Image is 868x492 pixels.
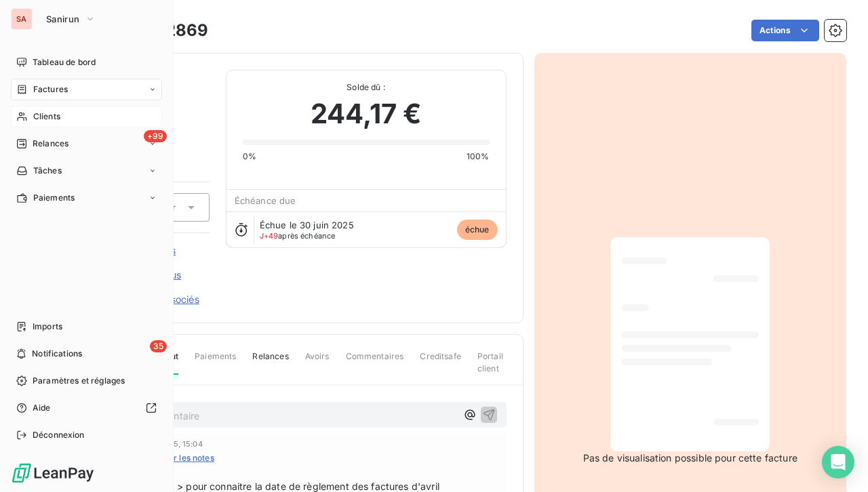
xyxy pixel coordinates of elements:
[46,14,79,24] span: Sanirun
[33,110,60,123] span: Clients
[33,321,62,333] span: Imports
[243,150,256,163] span: 0%
[150,340,167,352] span: 35
[144,130,167,142] span: +99
[260,231,279,241] span: J+49
[311,94,421,134] span: 244,17 €
[467,150,490,163] span: 100%
[11,316,162,337] a: Imports
[420,350,461,373] span: Creditsafe
[33,56,96,68] span: Tableau de bord
[305,350,330,373] span: Avoirs
[33,375,125,387] span: Paramètres et réglages
[142,452,214,464] span: Masquer les notes
[33,138,68,150] span: Relances
[822,446,854,478] div: Open Intercom Messenger
[33,429,85,441] span: Déconnexion
[33,165,62,177] span: Tâches
[583,451,797,465] span: Pas de visualisation possible pour cette facture
[252,350,288,373] span: Relances
[11,8,33,30] div: SA
[32,348,82,360] span: Notifications
[11,187,162,209] a: Paiements
[243,81,490,94] span: Solde dû :
[33,402,51,414] span: Aide
[477,350,507,386] span: Portail client
[11,106,162,127] a: Clients
[260,220,354,230] span: Échue le 30 juin 2025
[33,192,75,204] span: Paiements
[11,160,162,182] a: Tâches
[751,20,819,41] button: Actions
[11,370,162,392] a: Paramètres et réglages
[11,79,162,100] a: Factures
[33,83,68,96] span: Factures
[11,52,162,73] a: Tableau de bord
[195,350,236,373] span: Paiements
[260,232,336,240] span: après échéance
[11,462,95,484] img: Logo LeanPay
[346,350,404,373] span: Commentaires
[235,195,296,206] span: Échéance due
[87,467,501,479] span: Notes :
[457,220,498,240] span: échue
[11,397,162,419] a: Aide
[11,133,162,155] a: +99Relances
